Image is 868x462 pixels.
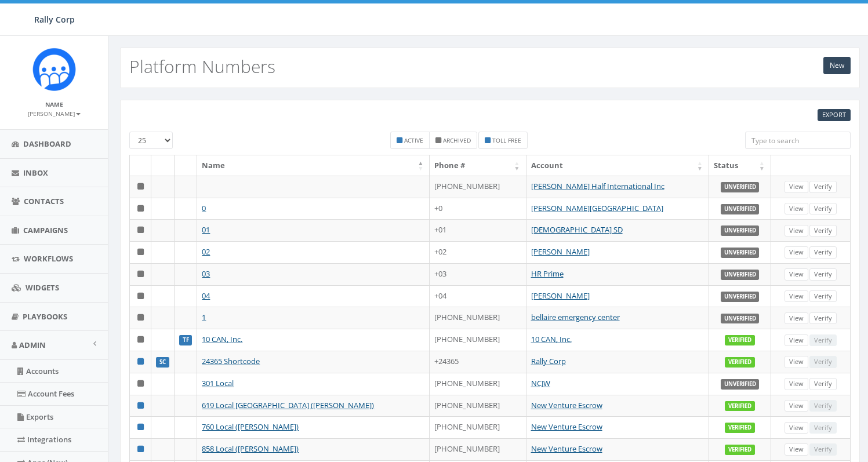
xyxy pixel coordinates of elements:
[785,181,808,193] a: View
[202,356,260,366] a: 24365 Shortcode
[785,334,808,347] a: View
[202,400,374,410] a: 619 Local [GEOGRAPHIC_DATA] ([PERSON_NAME])
[430,198,526,220] td: +0
[531,290,590,301] a: [PERSON_NAME]
[202,312,206,322] a: 1
[809,268,837,281] a: Verify
[24,253,73,264] span: Workflows
[23,139,71,149] span: Dashboard
[785,225,808,237] a: View
[809,181,837,193] a: Verify
[531,246,590,257] a: [PERSON_NAME]
[443,136,471,144] small: Archived
[23,225,68,235] span: Campaigns
[785,443,808,456] a: View
[721,270,760,280] label: Unverified
[430,416,526,438] td: [PHONE_NUMBER]
[430,351,526,373] td: +24365
[492,136,521,144] small: Toll Free
[32,48,76,91] img: Icon_1.png
[45,100,63,108] small: Name
[531,443,602,454] a: New Venture Escrow
[430,329,526,351] td: [PHONE_NUMBER]
[785,246,808,259] a: View
[531,421,602,432] a: New Venture Escrow
[785,400,808,412] a: View
[202,268,210,279] a: 03
[531,224,623,235] a: [DEMOGRAPHIC_DATA] SD
[156,357,169,368] label: SC
[430,307,526,329] td: [PHONE_NUMBER]
[202,421,299,432] a: 760 Local ([PERSON_NAME])
[430,263,526,285] td: +03
[202,443,299,454] a: 858 Local ([PERSON_NAME])
[404,136,423,144] small: Active
[785,268,808,281] a: View
[24,196,64,206] span: Contacts
[430,395,526,417] td: [PHONE_NUMBER]
[26,282,59,293] span: Widgets
[721,204,760,214] label: Unverified
[809,378,837,390] a: Verify
[725,357,755,368] label: Verified
[785,422,808,434] a: View
[202,224,210,235] a: 01
[721,379,760,390] label: Unverified
[785,356,808,368] a: View
[129,57,275,76] h2: Platform Numbers
[202,246,210,257] a: 02
[809,312,837,325] a: Verify
[23,311,67,322] span: Playbooks
[28,108,81,118] a: [PERSON_NAME]
[721,225,760,236] label: Unverified
[531,312,620,322] a: bellaire emergency center
[531,203,663,213] a: [PERSON_NAME][GEOGRAPHIC_DATA]
[197,155,430,176] th: Name: activate to sort column descending
[531,378,550,388] a: NCJW
[430,219,526,241] td: +01
[34,14,75,25] span: Rally Corp
[785,378,808,390] a: View
[531,268,564,279] a: HR Prime
[809,290,837,303] a: Verify
[721,292,760,302] label: Unverified
[531,400,602,410] a: New Venture Escrow
[430,241,526,263] td: +02
[430,176,526,198] td: [PHONE_NUMBER]
[809,225,837,237] a: Verify
[809,203,837,215] a: Verify
[725,423,755,433] label: Verified
[23,168,48,178] span: Inbox
[202,334,242,344] a: 10 CAN, Inc.
[785,203,808,215] a: View
[526,155,710,176] th: Account: activate to sort column ascending
[28,110,81,118] small: [PERSON_NAME]
[725,445,755,455] label: Verified
[531,334,572,344] a: 10 CAN, Inc.
[725,401,755,412] label: Verified
[721,314,760,324] label: Unverified
[745,132,851,149] input: Type to search
[709,155,771,176] th: Status: activate to sort column ascending
[531,356,566,366] a: Rally Corp
[179,335,193,345] label: TF
[818,109,851,121] a: EXPORT
[202,378,234,388] a: 301 Local
[785,290,808,303] a: View
[531,181,664,191] a: [PERSON_NAME] Half International Inc
[823,57,851,74] a: New
[721,248,760,258] label: Unverified
[721,182,760,192] label: Unverified
[725,335,755,345] label: Verified
[202,290,210,301] a: 04
[809,246,837,259] a: Verify
[430,155,526,176] th: Phone #: activate to sort column ascending
[202,203,206,213] a: 0
[430,438,526,460] td: [PHONE_NUMBER]
[19,340,46,350] span: Admin
[785,312,808,325] a: View
[430,373,526,395] td: [PHONE_NUMBER]
[430,285,526,307] td: +04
